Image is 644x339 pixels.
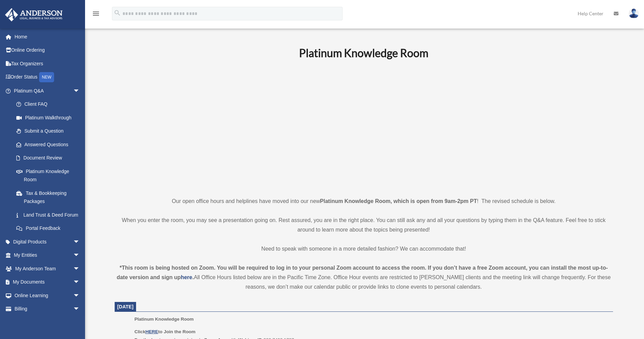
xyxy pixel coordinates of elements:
span: arrow_drop_down [73,262,87,276]
b: Platinum Knowledge Room [299,46,428,60]
span: arrow_drop_down [73,235,87,249]
a: Portal Feedback [10,222,90,235]
a: HERE [145,329,158,334]
i: menu [92,10,100,18]
b: Click to Join the Room [134,329,195,334]
a: Digital Productsarrow_drop_down [5,235,90,249]
span: arrow_drop_down [73,289,87,303]
strong: *This room is being hosted on Zoom. You will be required to log in to your personal Zoom account ... [117,265,608,280]
span: arrow_drop_down [73,302,87,316]
p: When you enter the room, you may see a presentation going on. Rest assured, you are in the right ... [115,216,613,235]
span: [DATE] [117,304,134,309]
i: search [114,9,121,17]
span: arrow_drop_down [73,249,87,262]
a: Platinum Walkthrough [10,111,90,124]
span: arrow_drop_down [73,84,87,98]
a: Client FAQ [10,98,90,111]
a: Tax & Bookkeeping Packages [10,186,90,208]
a: Platinum Knowledge Room [10,165,87,186]
strong: . [192,274,194,280]
a: My Anderson Teamarrow_drop_down [5,262,90,275]
a: Tax Organizers [5,57,90,70]
a: Document Review [10,151,90,165]
a: Home [5,30,90,44]
img: Anderson Advisors Platinum Portal [3,8,65,21]
a: Platinum Q&Aarrow_drop_down [5,84,90,98]
a: here [181,274,192,280]
a: Order StatusNEW [5,70,90,84]
a: My Documentsarrow_drop_down [5,275,90,289]
a: Answered Questions [10,138,90,151]
iframe: 231110_Toby_KnowledgeRoom [262,69,466,184]
a: My Entitiesarrow_drop_down [5,249,90,262]
a: menu [92,12,100,18]
a: Billingarrow_drop_down [5,302,90,316]
a: Land Trust & Deed Forum [10,208,90,222]
div: NEW [39,72,54,82]
img: User Pic [629,9,639,18]
span: arrow_drop_down [73,275,87,289]
p: Our open office hours and helplines have moved into our new ! The revised schedule is below. [115,197,613,206]
a: Events Calendar [5,316,90,329]
p: Need to speak with someone in a more detailed fashion? We can accommodate that! [115,244,613,254]
a: Submit a Question [10,124,90,138]
span: Platinum Knowledge Room [134,317,194,322]
a: Online Learningarrow_drop_down [5,289,90,302]
div: All Office Hours listed below are in the Pacific Time Zone. Office Hour events are restricted to ... [115,263,613,292]
strong: Platinum Knowledge Room, which is open from 9am-2pm PT [320,198,477,204]
a: Online Ordering [5,44,90,57]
